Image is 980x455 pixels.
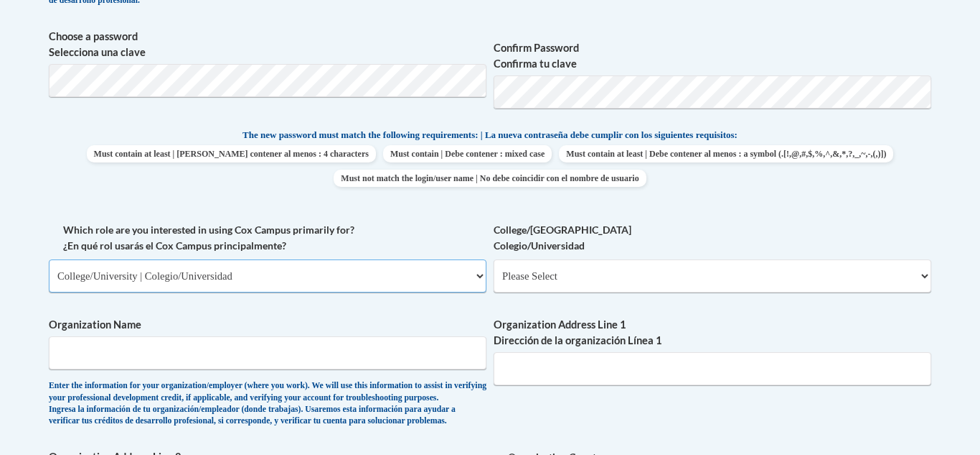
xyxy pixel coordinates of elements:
[49,222,486,254] label: Which role are you interested in using Cox Campus primarily for? ¿En qué rol usarás el Cox Campus...
[49,336,486,369] input: Metadata input
[334,170,646,187] span: Must not match the login/user name | No debe coincidir con el nombre de usuario
[494,317,931,349] label: Organization Address Line 1 Dirección de la organización Línea 1
[87,145,376,162] span: Must contain at least | [PERSON_NAME] contener al menos : 4 characters
[49,317,486,333] label: Organization Name
[49,380,486,428] div: Enter the information for your organization/employer (where you work). We will use this informati...
[559,145,893,162] span: Must contain at least | Debe contener al menos : a symbol (.[!,@,#,$,%,^,&,*,?,_,~,-,(,)])
[494,40,931,72] label: Confirm Password Confirma tu clave
[49,29,486,60] label: Choose a password Selecciona una clave
[494,222,931,254] label: College/[GEOGRAPHIC_DATA] Colegio/Universidad
[494,352,931,385] input: Metadata input
[242,129,738,142] span: The new password must match the following requirements: | La nueva contraseña debe cumplir con lo...
[383,145,552,162] span: Must contain | Debe contener : mixed case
